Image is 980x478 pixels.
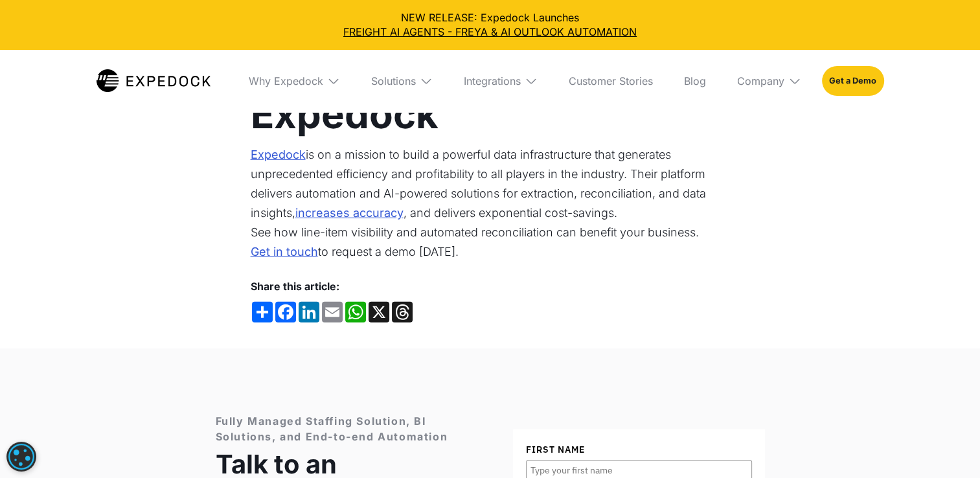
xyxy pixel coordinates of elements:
div: NEW RELEASE: Expedock Launches [10,10,970,40]
a: Blog [674,50,716,112]
div: Solutions [371,74,416,87]
a: Get a Demo [822,66,883,96]
a: Get in touch [251,242,318,262]
div: Company [727,50,812,112]
p: is on a mission to build a powerful data infrastructure that generates unprecedented efficiency a... [251,145,730,223]
a: Customer Stories [558,50,663,112]
a: WhatsApp [344,302,367,323]
a: Share [251,302,274,323]
p: See how line-item visibility and automated reconciliation can benefit your business. to request a... [251,223,730,262]
div: Why Expedock [238,50,350,112]
div: Integrations [464,74,521,87]
a: Email [321,302,344,323]
div: Why Expedock [249,74,323,87]
div: Solutions [361,50,443,112]
a: Threads [391,302,414,323]
a: LinkedIn [297,302,321,323]
iframe: Chat Widget [915,416,980,478]
a: Expedock [251,145,306,165]
a: FREIGHT AI AGENTS - FREYA & AI OUTLOOK AUTOMATION [10,25,970,39]
a: X [367,302,391,323]
div: Share this article: [251,277,730,302]
div: Fully Managed Staffing Solution, BI Solutions, and End-to-end Automation [216,413,487,444]
a: increases accuracy [295,203,404,223]
div: Integrations [453,50,548,112]
label: First Name [526,442,752,457]
a: Facebook [274,302,297,323]
div: Company [737,74,784,87]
